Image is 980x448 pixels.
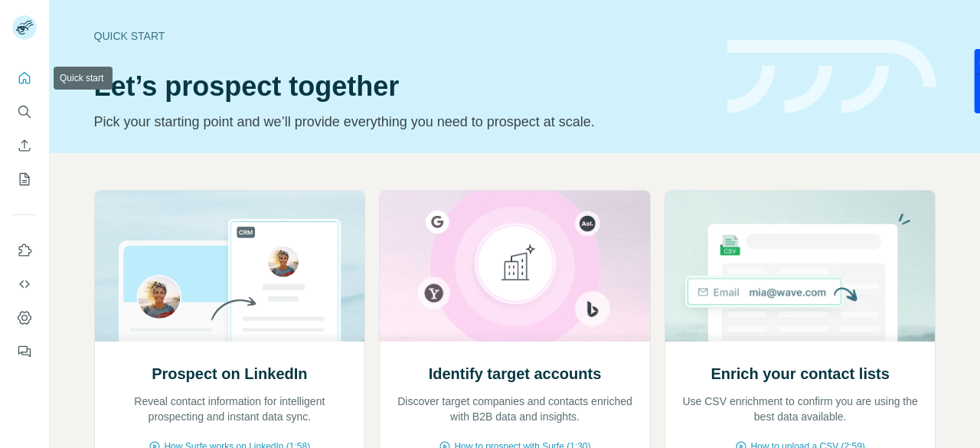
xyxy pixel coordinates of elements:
p: Discover target companies and contacts enriched with B2B data and insights. [395,394,635,424]
h2: Prospect on LinkedIn [152,363,307,384]
button: Enrich CSV [12,132,37,159]
p: Pick your starting point and we’ll provide everything you need to prospect at scale. [94,111,709,132]
button: Use Surfe API [12,270,37,298]
button: Dashboard [12,304,37,332]
button: Feedback [12,338,37,365]
img: Prospect on LinkedIn [94,191,366,342]
p: Use CSV enrichment to confirm you are using the best data available. [681,394,920,424]
button: Search [12,98,37,126]
img: Identify target accounts [379,191,651,342]
h1: Let’s prospect together [94,71,709,102]
div: Quick start [94,28,709,44]
button: Quick start [12,64,37,92]
img: Enrich your contact lists [665,191,936,342]
h2: Enrich your contact lists [710,363,889,384]
img: banner [727,40,936,114]
button: My lists [12,165,37,193]
p: Reveal contact information for intelligent prospecting and instant data sync. [110,394,350,424]
h2: Identify target accounts [429,363,602,384]
button: Use Surfe on LinkedIn [12,237,37,264]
